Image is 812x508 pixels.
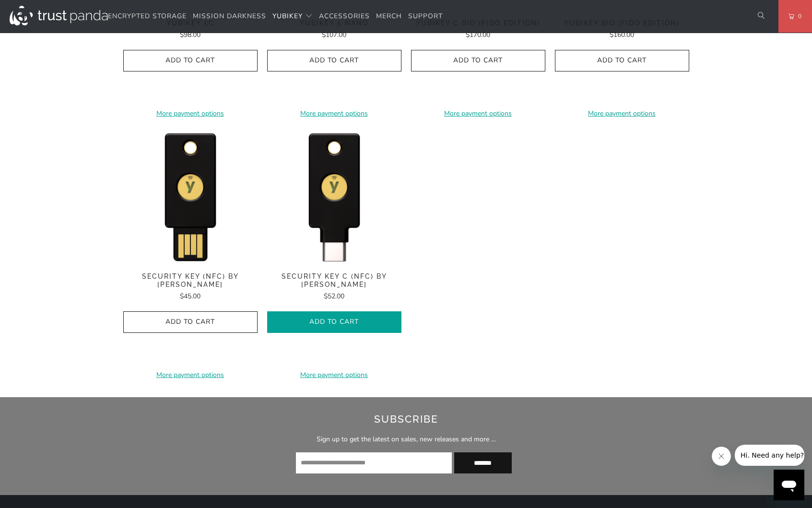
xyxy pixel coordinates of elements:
[123,108,258,119] a: More payment options
[272,12,303,21] span: YubiKey
[123,272,258,302] a: Security Key (NFC) by [PERSON_NAME] $45.00
[555,108,689,119] a: More payment options
[712,447,731,466] iframe: Close message
[408,12,443,21] span: Support
[565,57,679,65] span: Add to Cart
[272,5,313,28] summary: YubiKey
[466,30,490,39] span: $170.00
[123,272,258,289] span: Security Key (NFC) by [PERSON_NAME]
[166,412,645,427] h2: Subscribe
[411,50,545,71] button: Add to Cart
[267,50,401,71] button: Add to Cart
[123,129,258,263] a: Security Key (NFC) by Yubico - Trust Panda Security Key (NFC) by Yubico - Trust Panda
[108,5,443,28] nav: Translation missing: en.navigation.header.main_nav
[10,6,108,25] img: Trust Panda Australia
[376,5,402,28] a: Merch
[421,57,535,65] span: Add to Cart
[408,5,443,28] a: Support
[555,50,689,71] button: Add to Cart
[319,12,370,21] span: Accessories
[267,272,401,302] a: Security Key C (NFC) by [PERSON_NAME] $52.00
[774,470,804,500] iframe: Button to launch messaging window
[123,370,258,380] a: More payment options
[133,57,247,65] span: Add to Cart
[267,129,401,263] img: Security Key C (NFC) by Yubico - Trust Panda
[123,311,258,333] button: Add to Cart
[277,318,391,326] span: Add to Cart
[123,50,258,71] button: Add to Cart
[267,272,401,289] span: Security Key C (NFC) by [PERSON_NAME]
[735,445,804,466] iframe: Message from company
[123,129,258,263] img: Security Key (NFC) by Yubico - Trust Panda
[411,108,545,119] a: More payment options
[108,12,187,21] span: Encrypted Storage
[322,30,346,39] span: $107.00
[324,292,344,301] span: $52.00
[180,292,200,301] span: $45.00
[277,57,391,65] span: Add to Cart
[794,11,802,22] span: 0
[267,108,401,119] a: More payment options
[166,434,645,445] p: Sign up to get the latest on sales, new releases and more …
[267,129,401,263] a: Security Key C (NFC) by Yubico - Trust Panda Security Key C (NFC) by Yubico - Trust Panda
[267,370,401,380] a: More payment options
[376,12,402,21] span: Merch
[319,5,370,28] a: Accessories
[610,30,634,39] span: $160.00
[267,311,401,333] button: Add to Cart
[180,30,200,39] span: $98.00
[193,5,266,28] a: Mission Darkness
[108,5,187,28] a: Encrypted Storage
[193,12,266,21] span: Mission Darkness
[133,318,247,326] span: Add to Cart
